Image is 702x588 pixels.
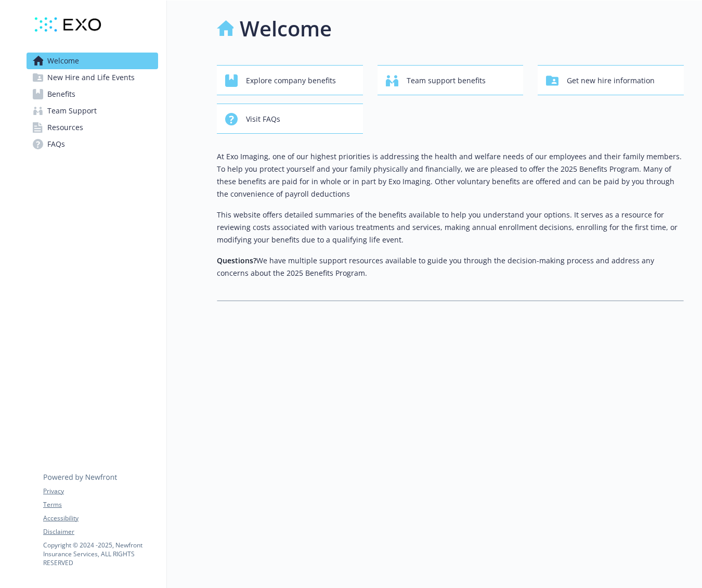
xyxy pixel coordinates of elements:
a: New Hire and Life Events [27,69,158,86]
span: Benefits [47,86,75,103]
p: Copyright © 2024 - 2025 , Newfront Insurance Services, ALL RIGHTS RESERVED [43,541,158,567]
a: Resources [27,119,158,136]
button: Team support benefits [378,65,524,95]
a: Accessibility [43,514,158,523]
span: Welcome [47,53,79,69]
a: Benefits [27,86,158,103]
a: FAQs [27,136,158,152]
span: Team Support [47,103,97,119]
button: Get new hire information [538,65,684,95]
a: Welcome [27,53,158,69]
span: Get new hire information [567,71,655,91]
span: Visit FAQs [246,109,280,129]
button: Explore company benefits [217,65,363,95]
button: Visit FAQs [217,104,363,134]
h1: Welcome [240,13,332,44]
p: At Exo Imaging, one of our highest priorities is addressing the health and welfare needs of our e... [217,150,684,200]
span: FAQs [47,136,65,152]
span: Explore company benefits [246,71,336,91]
span: New Hire and Life Events [47,69,135,86]
a: Terms [43,500,158,509]
p: This website offers detailed summaries of the benefits available to help you understand your opti... [217,209,684,246]
strong: Questions? [217,255,256,265]
a: Privacy [43,487,158,496]
a: Team Support [27,103,158,119]
a: Disclaimer [43,527,158,536]
span: Resources [47,119,83,136]
span: Team support benefits [407,71,486,91]
p: We have multiple support resources available to guide you through the decision-making process and... [217,254,684,279]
